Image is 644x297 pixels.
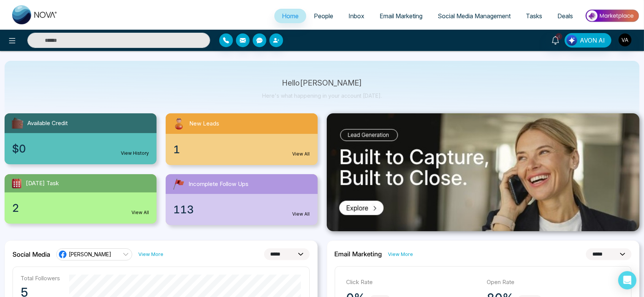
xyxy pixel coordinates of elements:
a: Home [274,9,306,23]
span: [PERSON_NAME] [69,251,111,258]
img: . [327,113,640,231]
h2: Email Marketing [335,250,382,258]
span: Deals [557,12,573,20]
a: People [306,9,341,23]
span: 4 [555,33,562,40]
span: AVON AI [580,36,605,45]
p: Hello [PERSON_NAME] [262,80,382,86]
a: View More [138,251,163,258]
img: availableCredit.svg [11,116,24,130]
span: 1 [173,141,180,157]
span: Available Credit [27,119,68,128]
p: Here's what happening in your account [DATE]. [262,92,382,99]
a: View All [293,211,310,218]
span: $0 [12,141,26,157]
a: New Leads1View All [161,113,322,165]
button: AVON AI [565,33,611,48]
a: 4 [546,33,565,46]
a: Deals [550,9,581,23]
p: Total Followers [21,275,60,282]
span: New Leads [189,119,219,128]
a: Tasks [518,9,550,23]
span: Home [282,12,299,20]
img: Nova CRM Logo [12,5,58,24]
span: Tasks [526,12,542,20]
span: [DATE] Task [26,179,59,188]
a: View History [121,150,149,157]
p: Click Rate [347,278,479,287]
span: People [314,12,333,20]
h2: Social Media [13,251,50,258]
span: 2 [12,200,19,216]
img: followUps.svg [172,177,185,191]
a: Social Media Management [430,9,518,23]
span: 113 [173,202,194,218]
div: Open Intercom Messenger [618,271,636,289]
span: Social Media Management [438,12,511,20]
span: Inbox [348,12,364,20]
a: Email Marketing [372,9,430,23]
a: Incomplete Follow Ups113View All [161,174,322,225]
img: todayTask.svg [11,177,23,189]
p: Open Rate [487,278,620,287]
img: Lead Flow [566,35,577,46]
img: newLeads.svg [172,116,186,131]
a: View All [293,151,310,157]
img: User Avatar [619,33,631,46]
span: Incomplete Follow Ups [188,180,248,189]
img: Market-place.gif [584,7,639,24]
span: Email Marketing [380,12,422,20]
a: View All [131,209,149,216]
a: Inbox [341,9,372,23]
a: View More [388,251,413,258]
